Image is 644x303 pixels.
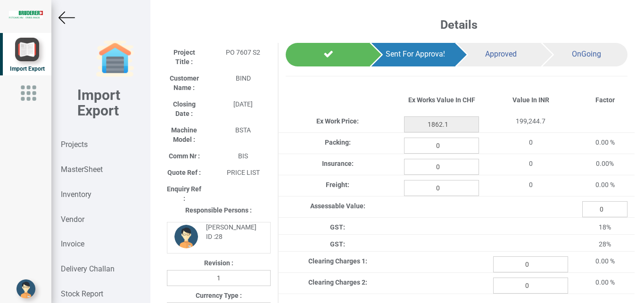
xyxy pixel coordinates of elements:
span: 0.00 % [595,181,615,188]
label: Assessable Value: [310,201,365,211]
label: GST: [330,222,345,232]
label: Customer Name : [167,74,202,92]
label: Closing Date : [167,99,202,118]
label: Project Title : [167,48,202,66]
span: BIS [238,152,248,160]
strong: MasterSheet [61,165,103,174]
span: PO 7607 S2 [226,49,260,56]
label: Clearing Charges 2: [308,278,367,287]
span: 0 [529,181,533,188]
label: Ex Works Value In CHF [408,95,475,105]
label: Comm Nr : [169,151,200,161]
label: Ex Work Price: [316,116,359,126]
strong: Invoice [61,239,84,248]
input: Revision [167,270,271,286]
label: Factor [595,95,615,105]
label: Enquiry Ref : [167,184,202,203]
span: 0.00 % [595,139,615,146]
strong: Vendor [61,215,84,224]
strong: Inventory [61,190,91,199]
span: 28% [599,240,611,248]
span: 0.00% [596,160,614,167]
b: Details [440,18,478,32]
label: Packing: [325,138,351,147]
strong: 28 [215,233,223,240]
label: GST: [330,239,345,249]
label: Responsible Persons : [185,205,252,215]
strong: Projects [61,140,88,149]
span: OnGoing [572,49,601,58]
span: Import Export [10,66,45,72]
span: 0 [529,160,533,167]
label: Quote Ref : [167,168,201,177]
span: 199,244.7 [516,117,545,125]
span: BIND [236,74,251,82]
span: 0 [529,139,533,146]
span: PRICE LIST [227,169,260,176]
img: garage-closed.png [96,40,134,78]
label: Insurance: [322,159,354,168]
label: Value In INR [512,95,549,105]
label: Clearing Charges 1: [308,256,367,266]
label: Currency Type : [196,291,242,300]
label: Machine Model : [167,125,202,144]
label: Revision : [204,258,233,268]
div: [PERSON_NAME] ID : [199,222,263,241]
span: 0.00 % [595,257,615,265]
img: DP [174,225,198,248]
b: Import Export [77,87,120,119]
strong: Delivery Challan [61,264,115,273]
span: 0.00 % [595,278,615,286]
span: 18% [599,223,611,231]
span: Sent For Approval [386,49,445,58]
span: [DATE] [233,100,253,108]
strong: Stock Report [61,289,103,298]
span: BSTA [235,126,251,134]
label: Freight: [326,180,349,189]
span: Approved [485,49,517,58]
